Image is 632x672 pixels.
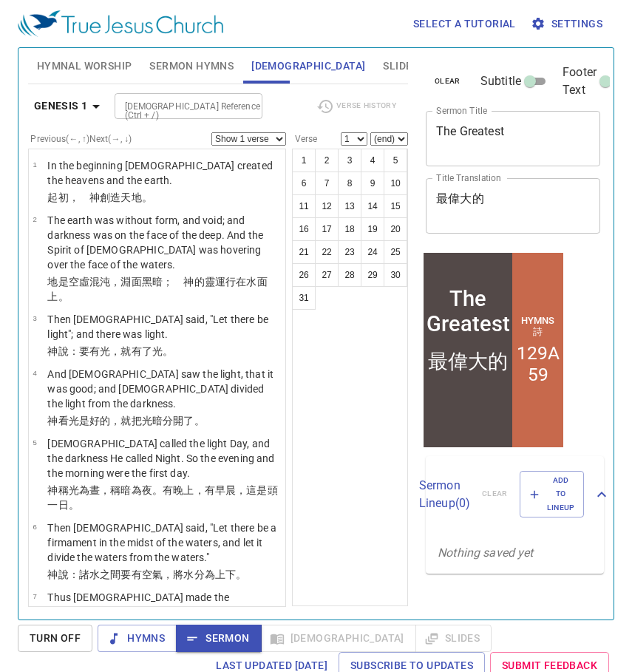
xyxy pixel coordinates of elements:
button: 15 [384,194,407,218]
button: 26 [292,263,316,287]
wh6440: 黑暗 [47,276,267,302]
button: 20 [384,217,407,241]
p: [DEMOGRAPHIC_DATA] called the light Day, and the darkness He called Night. So the evening and the... [47,436,281,481]
p: 神 [47,483,281,512]
p: And [DEMOGRAPHIC_DATA] saw the light, that it was good; and [DEMOGRAPHIC_DATA] divided the light ... [47,367,281,411]
wh7121: 光 [47,484,277,511]
p: 地 [47,274,281,304]
button: 22 [315,240,339,264]
button: 19 [361,217,384,241]
button: 18 [338,217,361,241]
iframe: from-child [420,249,567,451]
button: 27 [315,263,339,287]
wh216: ，就有了光 [110,345,173,357]
wh3117: 。 [69,499,79,511]
p: Sermon Lineup ( 0 ) [419,477,470,512]
button: 17 [315,217,339,241]
span: 4 [33,369,36,377]
wh7220: 光 [69,415,205,427]
button: 25 [384,240,407,264]
button: Select a tutorial [407,10,522,38]
b: Genesis 1 [34,97,88,115]
wh1961: 空虛 [47,276,267,302]
button: Sermon [176,625,261,652]
span: Sermon [188,629,249,648]
wh922: ，淵 [47,276,267,302]
span: Slides [383,57,418,75]
wh8432: 要有空氣 [120,569,246,580]
wh6440: 上 [47,291,68,302]
wh430: 說 [58,569,247,580]
button: 9 [361,172,384,195]
span: Sermon Hymns [149,57,234,75]
button: 31 [292,286,316,310]
p: Thus [DEMOGRAPHIC_DATA] made the firmament, and divided the waters which were under the firmament... [47,590,281,649]
wh8415: 面 [47,276,267,302]
p: 神 [47,344,281,359]
label: Verse [292,135,317,143]
i: Nothing saved yet [438,546,534,560]
textarea: 最偉大的 [436,191,590,220]
span: clear [435,75,461,88]
button: 14 [361,194,384,218]
wh8064: 地 [132,191,152,203]
span: 5 [33,438,36,447]
button: 24 [361,240,384,264]
button: 10 [384,172,407,195]
p: The earth was without form, and void; and darkness was on the face of the deep. And the Spirit of... [47,213,281,272]
button: 3 [338,149,361,172]
button: 16 [292,217,316,241]
button: 30 [384,263,407,287]
span: Subtitle [480,72,521,90]
span: 3 [33,314,36,322]
wh3915: 。有晚上 [47,484,277,511]
div: Sermon Lineup(0)clearAdd to Lineup [426,456,604,532]
span: Select a tutorial [413,15,516,33]
img: True Jesus Church [18,10,223,37]
button: Turn Off [18,625,92,652]
span: Hymns [109,629,165,648]
span: Add to Lineup [529,474,575,515]
wh430: 說 [58,345,174,357]
button: 4 [361,149,384,172]
label: Previous (←, ↑) Next (→, ↓) [30,135,132,143]
wh430: 稱 [47,484,277,511]
p: 神 [47,567,281,582]
p: 起初 [47,190,281,205]
wh7549: ，將水 [163,569,246,580]
button: 2 [315,149,339,172]
span: 1 [33,160,36,169]
span: 7 [33,592,36,600]
wh559: ：要有 [69,345,174,357]
span: Settings [534,15,602,33]
p: Then [DEMOGRAPHIC_DATA] said, "Let there be light"; and there was light. [47,312,281,342]
wh216: 是好的 [79,415,205,427]
button: Hymns [98,625,177,652]
wh914: 為上下。 [205,569,247,580]
wh7121: 暗 [47,484,277,511]
wh5921: 。 [58,291,69,302]
wh2822: 分開了 [163,415,205,427]
p: 神 [47,413,281,428]
span: 6 [33,523,36,531]
button: 23 [338,240,361,264]
span: Footer Text [563,64,597,99]
button: 6 [292,172,316,195]
span: Hymnal Worship [37,57,132,75]
wh559: ：諸水 [69,569,247,580]
wh4325: 之間 [100,569,246,580]
wh4325: 分 [194,569,247,580]
button: 1 [292,149,316,172]
span: Turn Off [30,629,81,648]
span: [DEMOGRAPHIC_DATA] [251,57,365,75]
wh1961: 光 [100,345,173,357]
wh1254: 天 [120,191,152,203]
button: clear [426,72,469,90]
textarea: The Greatest [436,124,590,152]
button: Settings [528,10,608,38]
